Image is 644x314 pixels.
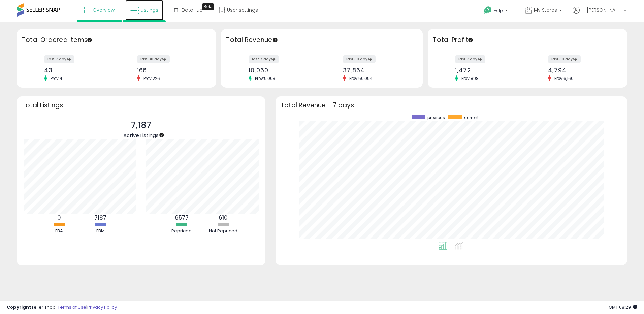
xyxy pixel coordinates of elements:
[137,67,204,74] div: 166
[551,75,577,81] span: Prev: 6,160
[140,75,163,81] span: Prev: 226
[249,67,317,74] div: 10,060
[161,228,202,234] div: Repriced
[458,75,482,81] span: Prev: 898
[252,75,279,81] span: Prev: 9,003
[573,7,626,22] a: Hi [PERSON_NAME]
[479,1,514,22] a: Help
[249,55,279,63] label: last 7 days
[455,67,522,74] div: 1,472
[87,37,93,43] div: Tooltip anchor
[484,6,492,14] i: Get Help
[494,8,503,13] span: Help
[226,35,418,45] h3: Total Revenue
[47,75,67,81] span: Prev: 41
[464,115,479,120] span: current
[44,67,111,74] div: 43
[468,37,474,43] div: Tooltip anchor
[182,7,203,13] span: DataHub
[548,55,581,63] label: last 30 days
[281,103,622,108] h3: Total Revenue - 7 days
[202,3,214,10] div: Tooltip anchor
[93,7,115,13] span: Overview
[123,132,159,139] span: Active Listings
[343,67,411,74] div: 37,864
[137,55,170,63] label: last 30 days
[159,132,165,138] div: Tooltip anchor
[57,214,61,222] b: 0
[94,214,106,222] b: 7187
[39,228,79,234] div: FBA
[455,55,485,63] label: last 7 days
[80,228,121,234] div: FBM
[123,119,159,132] p: 7,187
[203,228,243,234] div: Not Repriced
[343,55,376,63] label: last 30 days
[141,7,158,13] span: Listings
[272,37,278,43] div: Tooltip anchor
[219,214,228,222] b: 610
[433,35,622,45] h3: Total Profit
[22,35,211,45] h3: Total Ordered Items
[175,214,189,222] b: 6577
[548,67,615,74] div: 4,794
[22,103,260,108] h3: Total Listings
[581,7,622,13] span: Hi [PERSON_NAME]
[427,115,445,120] span: previous
[44,55,74,63] label: last 7 days
[534,7,557,13] span: My Stores
[346,75,376,81] span: Prev: 50,094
